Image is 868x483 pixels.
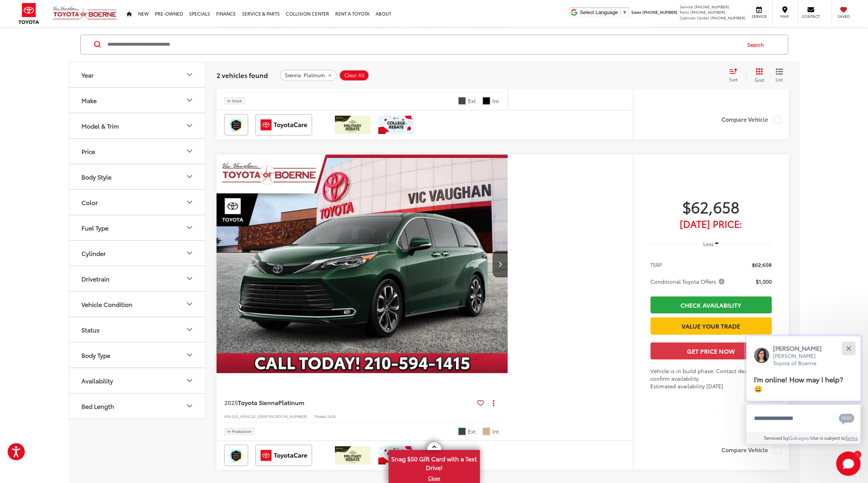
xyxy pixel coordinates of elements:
[746,405,860,432] textarea: Type your message
[81,249,106,257] div: Cylinder
[185,274,194,283] div: Drivetrain
[483,97,490,105] span: Black Leather-Trimmed
[185,96,194,105] div: Make
[81,97,97,104] div: Make
[185,249,194,258] div: Cylinder
[339,70,369,81] button: Clear All
[836,451,860,476] svg: Start Chat
[185,147,194,156] div: Price
[788,434,810,441] a: Gubagoo.
[344,72,365,78] span: Clear All
[81,173,111,180] div: Body Style
[81,300,132,308] div: Vehicle Condition
[680,9,689,15] span: Parts
[81,122,119,129] div: Model & Trim
[285,72,325,78] span: Sienna: Platinum
[69,190,206,214] button: ColorColor
[185,198,194,207] div: Color
[69,394,206,418] button: Bed LengthBed Length
[721,116,781,124] label: Compare Vehicle
[69,241,206,265] button: CylinderCylinder
[335,446,371,464] img: /static/brand-toyota/National_Assets/toyota-military-rebate.jpeg?height=48
[185,376,194,385] div: Availability
[703,240,714,247] span: Less
[699,237,722,251] button: Less
[631,9,641,15] span: Sales
[81,326,100,333] div: Status
[227,99,242,103] span: In Stock
[185,351,194,360] div: Body Type
[580,10,618,15] span: Select Language
[69,215,206,240] button: Fuel TypeFuel Type
[650,278,727,285] button: Conditional Toyota Offers
[802,14,820,19] span: Contact
[746,68,770,83] button: Grid View
[729,76,737,83] span: Sort
[216,154,509,374] img: 2025 Toyota Sienna Platinum
[217,70,268,79] span: 2 vehicles found
[69,317,206,342] button: StatusStatus
[224,413,232,419] span: VIN:
[492,97,500,105] span: Int.
[680,4,693,10] span: Service
[487,396,500,409] button: Actions
[81,402,114,410] div: Bed Length
[650,220,772,227] span: [DATE] Price:
[69,368,206,393] button: AvailabilityAvailability
[69,113,206,138] button: Model & TrimModel & Trim
[69,343,206,367] button: Body TypeBody Type
[69,292,206,316] button: Vehicle ConditionVehicle Condition
[185,325,194,334] div: Status
[458,97,466,105] span: Magnetic Gray Metallic
[650,261,664,269] span: TSRP:
[752,261,772,269] span: $62,658
[468,428,477,435] span: Ext.
[650,317,772,334] a: Value Your Trade
[216,154,509,373] a: 2025 Toyota Sienna Platinum2025 Toyota Sienna Platinum2025 Toyota Sienna Platinum2025 Toyota Sien...
[755,76,764,83] span: Grid
[257,446,311,464] img: ToyotaCare Vic Vaughan Toyota of Boerne Boerne TX
[493,400,494,406] span: dropdown dots
[389,451,479,474] span: Snag $50 Gift Card with a Test Drive!
[227,429,252,433] span: In Production
[185,402,194,411] div: Bed Length
[53,6,117,21] img: Vic Vaughan Toyota of Boerne
[492,251,508,277] button: Next image
[839,413,854,425] svg: Text
[810,434,845,441] span: Use is subject to
[69,139,206,164] button: PricePrice
[840,340,857,356] button: Close
[773,344,829,352] p: [PERSON_NAME]
[69,88,206,113] button: MakeMake
[280,70,337,81] button: remove Sienna: Platinum
[185,70,194,79] div: Year
[226,446,247,464] img: Toyota Safety Sense Vic Vaughan Toyota of Boerne Boerne TX
[81,199,98,206] div: Color
[680,15,709,21] span: Collision Center
[856,453,858,456] span: 1
[835,14,852,19] span: Saved
[458,427,466,435] span: Cypress
[773,352,829,367] p: [PERSON_NAME] Toyota of Boerne
[776,14,793,19] span: Map
[378,446,414,464] img: /static/brand-toyota/National_Assets/toyota-college-grad.jpeg?height=48
[69,266,206,291] button: DrivetrainDrivetrain
[750,14,768,19] span: Service
[770,68,789,83] button: List View
[216,154,509,373] div: 2025 Toyota Sienna Platinum 0
[81,351,110,359] div: Body Type
[81,71,94,78] div: Year
[690,9,725,15] span: [PHONE_NUMBER]
[754,374,843,393] span: I'm online! How may I help? 😀
[845,434,858,441] a: Terms
[740,35,775,54] button: Search
[721,446,781,454] label: Compare Vehicle
[710,15,745,21] span: [PHONE_NUMBER]
[238,398,278,407] span: Toyota Sienna
[278,398,304,407] span: Platinum
[650,296,772,313] a: Check Availability
[185,172,194,181] div: Body Style
[185,300,194,309] div: Vehicle Condition
[107,35,740,54] input: Search by Make, Model, or Keyword
[81,224,108,231] div: Fuel Type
